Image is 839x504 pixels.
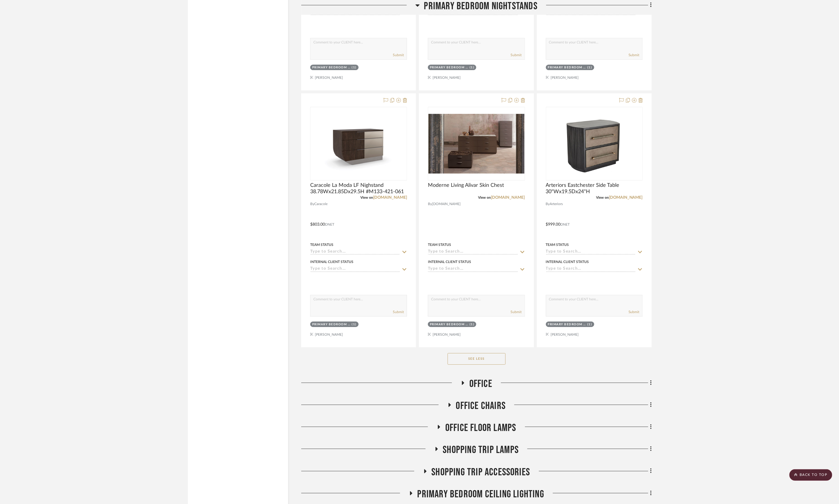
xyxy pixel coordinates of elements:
span: Shopping Trip Accessories [432,466,530,479]
div: Team Status [310,242,333,247]
a: [DOMAIN_NAME] [491,196,525,200]
input: Type to Search… [428,266,518,272]
div: Primary Bedroom Nightstands [312,322,351,327]
img: Moderne Living Alivar Skin Chest [428,114,524,174]
span: By [310,201,314,207]
img: Caracole La Moda LF Nighstand 38.78Wx21.85Dx29.5H #M133-421-061 [313,107,404,180]
span: Caracole La Moda LF Nighstand 38.78Wx21.85Dx29.5H #M133-421-061 [310,182,407,195]
div: 0 [428,107,524,180]
div: Internal Client Status [546,259,589,264]
div: (1) [587,65,592,70]
span: Arteriors Eastchester Side Table 30"Wx19.5Dx24"H [546,182,643,195]
div: (1) [470,322,475,327]
span: Arteriors [550,201,563,207]
input: Type to Search… [546,266,636,272]
span: By [428,201,432,207]
input: Type to Search… [310,249,400,255]
input: Type to Search… [310,266,400,272]
span: View on [596,196,609,199]
button: Submit [511,309,522,315]
button: Submit [393,52,404,58]
img: Arteriors Eastchester Side Table 30"Wx19.5Dx24"H [558,107,631,180]
span: Caracole [314,201,328,207]
span: [DOMAIN_NAME] [432,201,461,207]
span: Office Chairs [456,400,506,412]
div: (1) [352,322,357,327]
span: Moderne Living Alivar Skin Chest [428,182,504,189]
button: Submit [629,309,640,315]
div: Internal Client Status [428,259,471,264]
button: See Less [448,353,506,365]
span: Office [469,378,492,390]
button: Submit [393,309,404,315]
span: View on [478,196,491,199]
input: Type to Search… [428,249,518,255]
scroll-to-top-button: BACK TO TOP [789,469,832,481]
div: Primary Bedroom Nightstands [430,65,468,70]
div: Primary Bedroom Nightstands [548,322,586,327]
button: Submit [511,52,522,58]
div: Team Status [546,242,569,247]
span: Office Floor Lamps [445,422,516,434]
span: By [546,201,550,207]
span: Primary Bedroom Ceiling LIghting [417,488,544,501]
div: Primary Bedroom Nightstands [548,65,586,70]
div: Primary Bedroom Nightstands [430,322,468,327]
a: [DOMAIN_NAME] [373,196,407,200]
div: (1) [470,65,475,70]
a: [DOMAIN_NAME] [609,196,643,200]
span: Shopping Trip Lamps [443,444,519,456]
div: (1) [352,65,357,70]
button: Submit [629,52,640,58]
input: Type to Search… [546,249,636,255]
div: Team Status [428,242,451,247]
div: Internal Client Status [310,259,353,264]
span: View on [360,196,373,199]
div: Primary Bedroom Nightstands [312,65,351,70]
div: (1) [587,322,592,327]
